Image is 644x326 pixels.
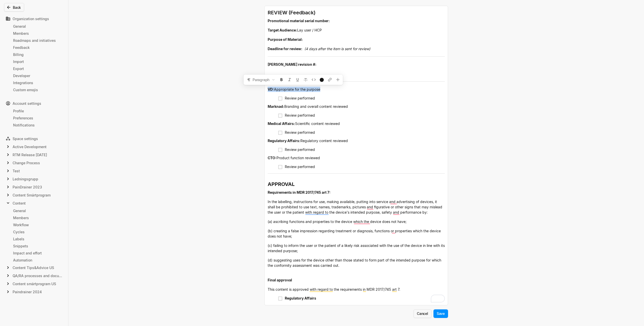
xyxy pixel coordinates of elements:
[13,208,62,213] div: General
[11,235,64,242] a: Labels
[13,236,62,242] div: Labels
[268,278,292,282] span: Final approval
[11,121,64,128] a: Notifications
[11,79,64,86] a: Integrations
[13,59,62,64] div: Import
[13,152,47,157] span: RTM Release [DATE]
[13,243,62,249] div: Snippets
[268,287,400,291] span: This content is approved with regard to the requirements in MDR 2017/745 art 7.
[276,156,320,160] span: Product function reviewed
[268,156,276,160] span: CTO:
[13,184,42,190] span: PainDrainer 2023
[268,243,446,253] span: (c) failing to inform the user or the patient of a likely risk associated with the use of the dev...
[268,87,274,91] span: VD:
[13,273,63,278] span: QA/RA processes and documents
[11,221,64,228] a: Workflow
[285,296,316,300] span: Regulatory Affairs
[13,24,62,29] div: General
[13,80,62,85] div: Integrations
[11,44,64,51] a: Feedback
[13,73,62,78] div: Developer
[13,122,62,128] div: Notifications
[304,47,370,51] span: (4 days after the item is sent for review)
[13,87,62,92] div: Custom emojis
[11,72,64,79] a: Developer
[13,229,62,235] div: Cycles
[268,10,315,16] span: REVIEW (Feedback)
[13,265,54,270] span: Content Tips&Advice US
[297,28,322,32] span: Lay user / HCP
[284,104,348,109] span: Branding and overall content reviewed
[433,309,448,318] button: Save
[268,219,407,224] span: (a) ascribing functions and properties to the device which the device does not have;
[285,165,315,169] span: Review performed
[4,15,64,23] div: Organization settings
[13,38,62,43] div: Roadmaps and initiatives
[13,31,62,36] div: Members
[285,147,315,152] span: Review performed
[268,181,295,187] span: APPROVAL
[268,62,316,67] span: [PERSON_NAME] revision #:
[11,58,64,65] a: Import
[13,257,62,263] div: Automation
[268,28,297,32] span: Target Audience:
[13,66,62,71] div: Export
[268,47,302,51] span: Deadline for review:
[265,6,448,305] div: To enrich screen reader interactions, please activate Accessibility in Grammarly extension settings
[268,19,330,23] span: Promotional material serial number:
[268,37,303,42] span: Purpose of Material:
[4,135,64,143] div: Space settings
[11,51,64,58] a: Billing
[11,65,64,72] a: Export
[268,104,284,109] span: Marknad:
[268,139,300,143] span: Regulatory Affairs:
[13,222,62,227] div: Workflow
[11,214,64,221] a: Members
[4,99,64,107] div: Account settings
[11,86,64,93] a: Custom emojis
[13,192,51,198] span: Content Smärtprogram
[13,108,62,114] div: Profile
[13,201,26,206] span: Content
[268,229,442,238] span: (b) creating a false impression regarding treatment or diagnosis, functions or properties which t...
[295,121,340,126] span: Scientific content reviewed
[285,130,315,135] span: Review performed
[268,190,331,194] span: Requirements in MDR 2017/745 art 7:
[4,3,24,12] button: Back
[13,281,56,286] span: Content smärtprogram US
[11,249,64,256] a: Impact and effort
[13,45,62,50] div: Feedback
[285,113,315,117] span: Review performed
[274,87,320,91] span: Appropriate for the purpose
[268,200,443,214] span: In the labelling, instructions for use, making available, putting into service and advertising of...
[13,289,42,295] span: Paindrainer 2024
[285,96,315,100] span: Review performed
[11,37,64,44] a: Roadmaps and initiatives
[13,115,62,121] div: Preferences
[268,258,442,268] span: (d) suggesting uses for the device other than those stated to form part of the intended purpose f...
[13,160,40,166] span: Change Process
[11,30,64,37] a: Members
[268,121,295,126] span: Medical Affairs:
[11,114,64,121] a: Preferences
[11,207,64,214] a: General
[13,168,20,174] span: Test
[300,139,348,143] span: Regulatory content reviewed
[11,228,64,235] a: Cycles
[13,250,62,256] div: Impact and effort
[11,23,64,30] a: General
[11,256,64,264] a: Automation
[13,215,62,220] div: Members
[414,309,431,318] button: Cancel
[11,107,64,114] a: Profile
[13,52,62,57] div: Billing
[13,176,38,182] span: Ledningsgrupp
[13,144,47,149] span: Active Development
[11,242,64,249] a: Snippets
